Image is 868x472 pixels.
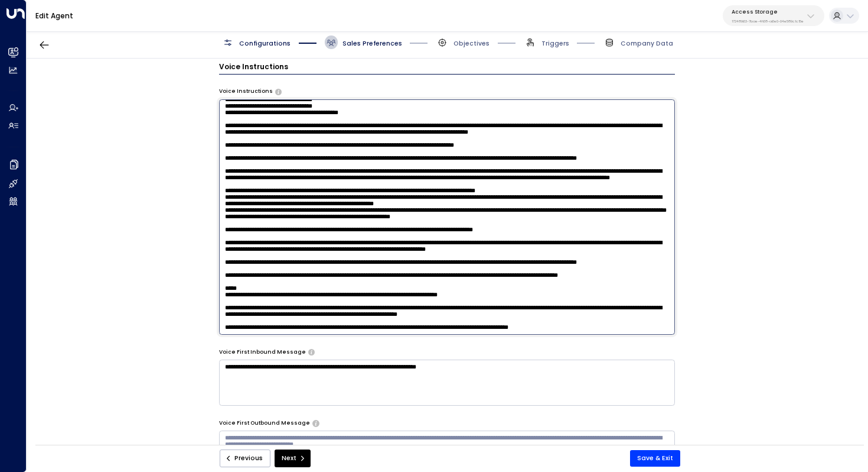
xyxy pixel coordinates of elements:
p: Access Storage [732,8,804,15]
button: The opening message when answering incoming calls. Use placeholders: [Lead Name], [Copilot Name],... [308,349,315,355]
button: Previous [220,450,270,467]
span: Company Data [621,39,673,48]
p: 17248963-7bae-4f68-a6e0-04e589c1c15e [732,19,804,24]
label: Voice First Inbound Message [219,348,306,357]
button: Next [275,450,311,467]
label: Voice Instructions [219,88,273,96]
button: Save & Exit [630,450,680,467]
h3: Voice Instructions [219,62,676,75]
span: Triggers [541,39,569,48]
button: Provide specific instructions for phone conversations, such as tone, pacing, information to empha... [275,89,282,95]
span: Objectives [453,39,490,48]
a: Edit Agent [35,11,73,21]
label: Voice First Outbound Message [219,419,310,428]
button: Access Storage17248963-7bae-4f68-a6e0-04e589c1c15e [723,5,824,26]
span: Sales Preferences [342,39,402,48]
button: The opening message when making outbound calls. Use placeholders: [Lead Name], [Copilot Name], [C... [312,420,319,426]
span: Configurations [239,39,291,48]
